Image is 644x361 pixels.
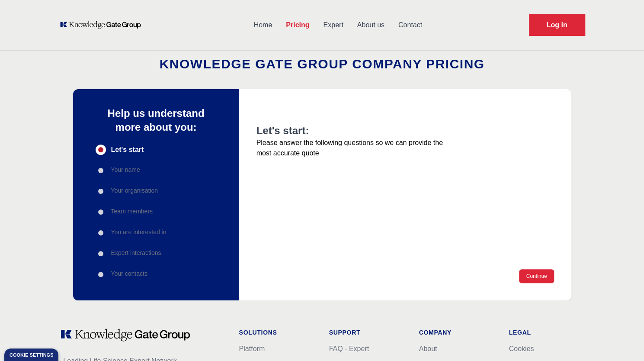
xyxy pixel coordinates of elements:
a: Pricing [279,14,316,36]
p: Your name [111,165,140,174]
p: Help us understand more about you: [96,106,217,134]
h2: Let's start: [256,124,450,138]
p: Please answer the following questions so we can provide the most accurate quote [256,138,450,158]
a: Home [247,14,279,36]
p: Your contacts [111,269,147,278]
a: Contact [391,14,429,36]
p: Team members [111,207,153,216]
a: FAQ - Expert [329,345,369,352]
div: Progress [96,145,217,280]
h1: Support [329,328,405,337]
a: Platform [239,345,265,352]
p: You are interested in [111,228,167,236]
a: KOL Knowledge Platform: Talk to Key External Experts (KEE) [59,21,147,29]
h1: Company [419,328,495,337]
a: Expert [316,14,350,36]
a: About us [350,14,391,36]
a: Cookies [509,345,534,352]
span: Let's start [111,145,144,155]
h1: Solutions [239,328,315,337]
iframe: Chat Widget [601,319,644,361]
p: Your organisation [111,186,158,195]
p: Expert interactions [111,248,161,257]
h1: Legal [509,328,585,337]
div: Cookie settings [10,353,53,358]
a: Request Demo [529,14,585,36]
a: About [419,345,437,352]
button: Continue [519,269,554,283]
